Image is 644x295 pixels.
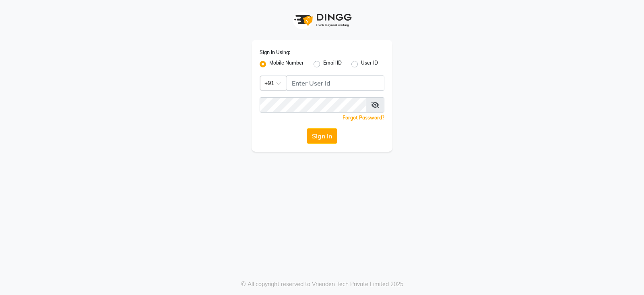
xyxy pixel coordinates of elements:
[323,59,342,69] label: Email ID
[260,97,366,113] input: Username
[269,59,304,69] label: Mobile Number
[343,115,384,121] a: Forgot Password?
[260,49,290,56] label: Sign In Using:
[287,75,384,91] input: Username
[361,59,378,69] label: User ID
[307,128,337,144] button: Sign In
[290,8,354,32] img: logo1.svg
